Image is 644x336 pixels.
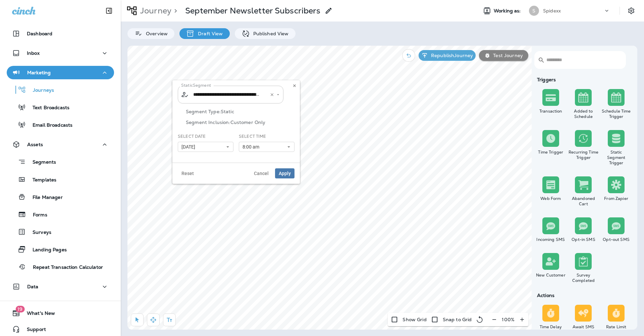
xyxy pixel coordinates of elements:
[239,142,294,152] button: 8:00 am
[26,159,56,166] p: Segments
[27,142,43,147] p: Assets
[138,6,171,16] p: Journey
[625,5,637,17] button: Settings
[239,134,266,139] label: Select Time
[502,317,515,322] p: 100 %
[601,109,631,119] div: Schedule Time Trigger
[27,70,51,75] p: Marketing
[185,6,320,16] p: September Newsletter Subscribers
[275,168,294,178] button: Apply
[601,324,631,330] div: Rate Limit
[529,6,539,16] div: S
[536,109,566,114] div: Transaction
[27,50,40,56] p: Inbox
[7,225,114,239] button: Surveys
[7,323,114,336] button: Support
[186,120,294,125] p: Segment Inclusion: Customer Only
[26,177,56,183] p: Templates
[15,306,24,312] span: 19
[178,142,233,152] button: [DATE]
[494,8,522,14] span: Working as:
[26,195,63,201] p: File Manager
[268,91,276,98] button: Clear
[536,237,566,242] div: Incoming SMS
[26,264,103,271] p: Repeat Transaction Calculator
[171,6,177,16] p: >
[536,150,566,155] div: Time Trigger
[534,77,633,82] div: Triggers
[20,327,46,335] span: Support
[181,83,211,88] p: Static Segment
[402,317,426,322] p: Show Grid
[7,242,114,256] button: Landing Pages
[7,118,114,132] button: Email Broadcasts
[601,237,631,242] div: Opt-out SMS
[536,324,566,330] div: Time Delay
[279,171,291,176] span: Apply
[7,155,114,169] button: Segments
[27,31,52,36] p: Dashboard
[195,31,223,36] p: Draft View
[26,105,69,111] p: Text Broadcasts
[490,53,523,58] p: Test Journey
[7,27,114,40] button: Dashboard
[7,207,114,221] button: Forms
[569,109,599,119] div: Added to Schedule
[178,134,206,139] label: Select Date
[243,144,262,150] span: 8:00 am
[419,50,476,61] button: RepublishJourney
[479,50,528,61] button: Test Journey
[543,8,561,13] p: Spidexx
[186,109,294,114] p: Segment Type: Static
[20,310,55,319] span: What's New
[178,168,198,178] button: Reset
[569,237,599,242] div: Opt-in SMS
[275,92,281,98] button: Open
[181,171,194,176] span: Reset
[250,31,289,36] p: Published View
[7,83,114,97] button: Journeys
[100,4,118,17] button: Collapse Sidebar
[569,150,599,160] div: Recurring Time Trigger
[7,172,114,186] button: Templates
[7,138,114,151] button: Assets
[7,66,114,79] button: Marketing
[143,31,168,36] p: Overview
[536,196,566,201] div: Web Form
[254,171,269,176] span: Cancel
[428,53,473,58] p: Republish Journey
[569,324,599,335] div: Await SMS Reply
[536,272,566,278] div: New Customer
[569,272,599,283] div: Survey Completed
[26,247,67,253] p: Landing Pages
[7,100,114,114] button: Text Broadcasts
[601,196,631,201] div: From Zapier
[7,190,114,204] button: File Manager
[26,87,54,94] p: Journeys
[181,144,198,150] span: [DATE]
[7,260,114,274] button: Repeat Transaction Calculator
[569,196,599,207] div: Abandoned Cart
[27,284,39,289] p: Data
[7,280,114,293] button: Data
[7,46,114,60] button: Inbox
[534,293,633,298] div: Actions
[26,229,51,236] p: Surveys
[26,122,72,129] p: Email Broadcasts
[443,317,472,322] p: Snap to Grid
[26,212,47,218] p: Forms
[7,306,114,320] button: 19What's New
[250,168,272,178] button: Cancel
[601,150,631,166] div: Static Segment Trigger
